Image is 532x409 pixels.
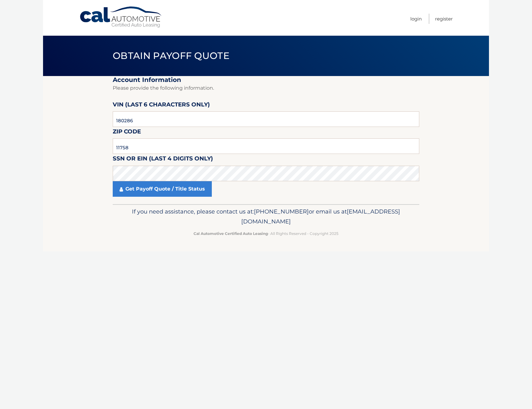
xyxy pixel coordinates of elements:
span: [PHONE_NUMBER] [254,208,309,215]
strong: Cal Automotive Certified Auto Leasing [194,231,268,236]
a: Get Payoff Quote / Title Status [113,181,212,197]
label: VIN (last 6 characters only) [113,100,210,111]
h2: Account Information [113,76,419,84]
span: Obtain Payoff Quote [113,50,229,61]
label: Zip Code [113,127,141,138]
a: Register [435,14,453,24]
a: Login [410,14,422,24]
p: Please provide the following information. [113,84,419,92]
label: SSN or EIN (last 4 digits only) [113,154,213,165]
p: If you need assistance, please contact us at: or email us at [117,207,415,227]
a: Cal Automotive [79,6,163,28]
p: - All Rights Reserved - Copyright 2025 [117,230,415,237]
